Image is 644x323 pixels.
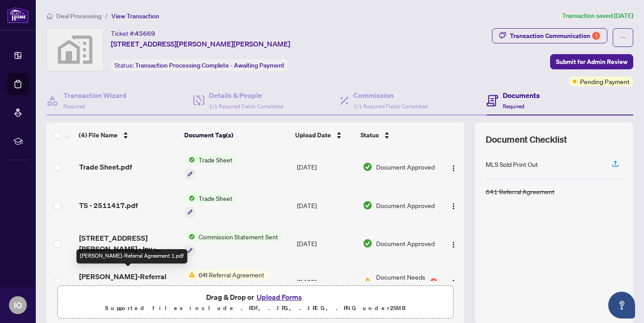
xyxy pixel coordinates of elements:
[353,103,428,110] span: 1/1 Required Fields Completed
[111,59,288,71] div: Status:
[185,232,195,242] img: Status Icon
[363,200,373,210] img: Document Status
[293,225,359,263] td: [DATE]
[450,241,457,248] img: Logo
[503,90,540,101] h4: Documents
[556,55,627,69] span: Submit for Admin Review
[254,291,305,303] button: Upload Forms
[185,155,236,179] button: Status IconTrade Sheet
[63,303,448,314] p: Supported files include .PDF, .JPG, .JPEG, .PNG under 25 MB
[185,155,195,165] img: Status Icon
[79,161,132,172] span: Trade Sheet.pdf
[293,148,359,186] td: [DATE]
[293,263,359,301] td: [DATE]
[486,159,538,169] div: MLS Sold Print Out
[450,165,457,172] img: Logo
[75,123,181,148] th: (4) File Name
[446,275,461,289] button: Logo
[79,130,118,140] span: (4) File Name
[209,103,283,110] span: 1/1 Required Fields Completed
[185,232,282,256] button: Status IconCommission Statement Sent
[195,155,236,165] span: Trade Sheet
[376,238,435,248] span: Document Approved
[79,271,178,293] span: [PERSON_NAME]-Referral Agreement 1.pdf
[105,11,108,21] li: /
[206,291,305,303] span: Drag & Drop or
[47,29,103,71] img: svg%3e
[446,236,461,251] button: Logo
[620,34,626,41] span: ellipsis
[135,61,284,69] span: Transaction Processing Complete - Awaiting Payment
[64,103,85,110] span: Required
[357,123,438,148] th: Status
[510,29,600,43] div: Transaction Communication
[376,162,435,172] span: Document Approved
[79,233,178,254] span: [STREET_ADDRESS][PERSON_NAME] - Inv - 2511417.pdf
[64,90,127,101] h4: Transaction Wizard
[353,90,428,101] h4: Commission
[47,13,53,19] span: home
[56,12,102,20] span: Deal Processing
[195,232,282,242] span: Commission Statement Sent
[446,160,461,174] button: Logo
[492,28,607,43] button: Transaction Communication1
[292,123,357,148] th: Upload Date
[195,270,268,280] span: 641 Referral Agreement
[181,123,292,148] th: Document Tag(s)
[562,11,633,21] article: Transaction saved [DATE]
[550,54,633,69] button: Submit for Admin Review
[111,28,155,38] div: Ticket #:
[295,130,331,140] span: Upload Date
[360,130,379,140] span: Status
[450,203,457,210] img: Logo
[79,200,138,211] span: TS - 2511417.pdf
[58,286,453,319] span: Drag & Drop orUpload FormsSupported files include .PDF, .JPG, .JPEG, .PNG under25MB
[185,270,195,280] img: Status Icon
[76,249,187,263] div: [PERSON_NAME]-Referral Agreement 1.pdf
[135,30,155,38] span: 45669
[376,272,428,292] span: Document Needs Work
[363,162,373,172] img: Document Status
[430,278,437,285] div: 1
[111,38,290,49] span: [STREET_ADDRESS][PERSON_NAME][PERSON_NAME]
[185,193,236,217] button: Status IconTrade Sheet
[195,193,236,203] span: Trade Sheet
[363,238,373,248] img: Document Status
[486,133,567,146] span: Document Checklist
[363,277,373,287] img: Document Status
[7,7,29,23] img: logo
[111,12,159,20] span: View Transaction
[608,292,635,319] button: Open asap
[580,76,630,86] span: Pending Payment
[486,187,555,196] div: 641 Referral Agreement
[592,32,600,40] div: 1
[503,103,524,110] span: Required
[450,279,457,286] img: Logo
[376,200,435,210] span: Document Approved
[293,186,359,225] td: [DATE]
[14,299,22,311] span: IO
[185,270,268,294] button: Status Icon641 Referral Agreement
[185,193,195,203] img: Status Icon
[446,198,461,212] button: Logo
[209,90,283,101] h4: Details & People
